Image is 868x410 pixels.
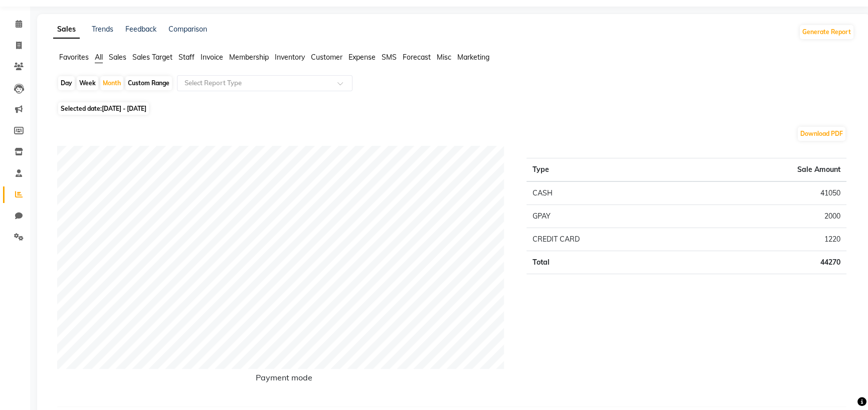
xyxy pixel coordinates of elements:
[457,53,489,62] span: Marketing
[125,25,156,34] a: Feedback
[527,228,692,251] td: CREDIT CARD
[798,127,845,141] button: Download PDF
[179,53,195,62] span: Staff
[201,53,223,62] span: Invoice
[100,76,123,90] div: Month
[92,25,113,34] a: Trends
[403,53,431,62] span: Forecast
[168,25,207,34] a: Comparison
[311,53,342,62] span: Customer
[527,181,692,205] td: CASH
[275,53,305,62] span: Inventory
[382,53,397,62] span: SMS
[527,205,692,228] td: GPAY
[59,53,89,62] span: Favorites
[109,53,126,62] span: Sales
[58,76,75,90] div: Day
[527,251,692,274] td: Total
[95,53,103,62] span: All
[58,102,149,115] span: Selected date:
[229,53,269,62] span: Membership
[102,105,146,112] span: [DATE] - [DATE]
[57,373,511,386] h6: Payment mode
[527,158,692,182] th: Type
[800,25,853,39] button: Generate Report
[692,251,846,274] td: 44270
[77,76,98,90] div: Week
[53,21,80,39] a: Sales
[692,205,846,228] td: 2000
[132,53,172,62] span: Sales Target
[349,53,376,62] span: Expense
[125,76,172,90] div: Custom Range
[692,228,846,251] td: 1220
[692,158,846,182] th: Sale Amount
[692,181,846,205] td: 41050
[437,53,451,62] span: Misc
